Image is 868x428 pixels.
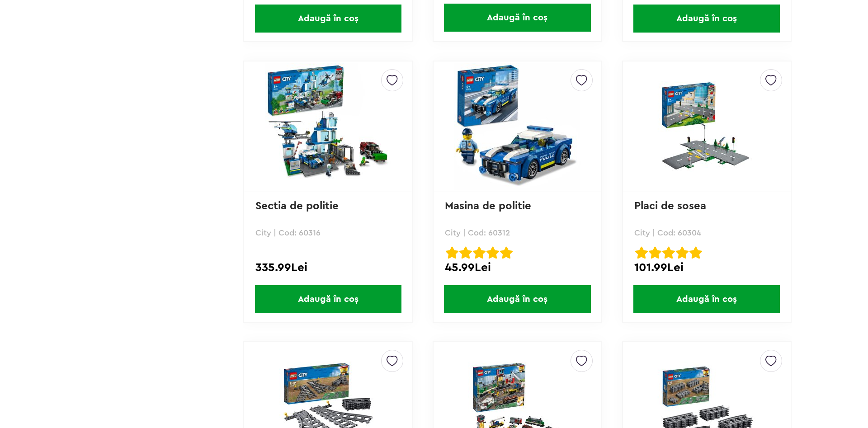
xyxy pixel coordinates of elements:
[445,262,590,273] div: 45.99Lei
[473,246,486,259] img: Evaluare cu stele
[676,246,689,259] img: Evaluare cu stele
[255,5,401,33] span: Adaugă în coș
[643,81,770,172] img: Placi de sosea
[445,201,531,212] a: Masina de politie
[265,63,392,190] img: Sectia de politie
[446,246,458,259] img: Evaluare cu stele
[689,246,702,259] img: Evaluare cu stele
[444,285,590,313] span: Adaugă în coș
[434,285,601,313] a: Adaugă în coș
[255,229,401,237] p: City | Cod: 60316
[634,229,779,237] p: City | Cod: 60304
[255,262,401,273] div: 335.99Lei
[623,285,791,313] a: Adaugă în coș
[500,246,513,259] img: Evaluare cu stele
[244,285,412,313] a: Adaugă în coș
[255,285,401,313] span: Adaugă în coș
[634,201,706,212] a: Placi de sosea
[444,4,590,32] span: Adaugă în coș
[634,262,779,273] div: 101.99Lei
[434,4,601,32] a: Adaugă în coș
[255,201,339,212] a: Sectia de politie
[623,5,791,33] a: Adaugă în coș
[635,246,648,259] img: Evaluare cu stele
[662,246,675,259] img: Evaluare cu stele
[633,5,780,33] span: Adaugă în coș
[486,246,499,259] img: Evaluare cu stele
[649,246,661,259] img: Evaluare cu stele
[244,5,412,33] a: Adaugă în coș
[445,229,590,237] p: City | Cod: 60312
[454,63,580,190] img: Masina de politie
[633,285,780,313] span: Adaugă în coș
[459,246,472,259] img: Evaluare cu stele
